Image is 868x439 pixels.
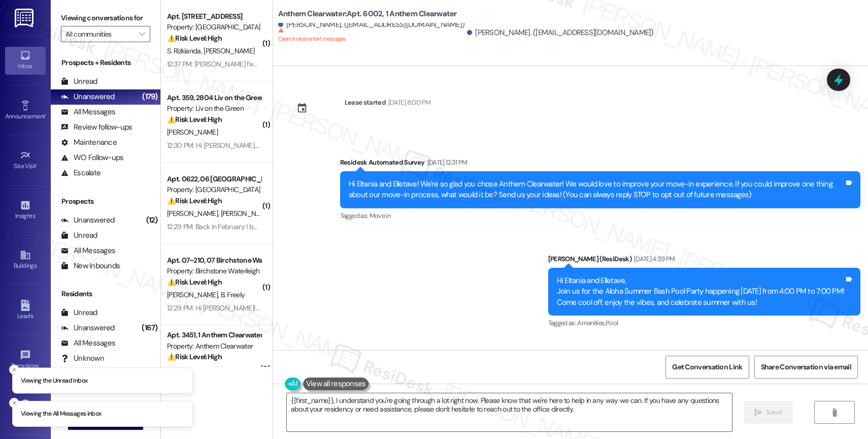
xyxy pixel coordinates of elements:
i:  [830,409,838,417]
b: Anthem Clearwater: Apt. 6002, 1 Anthem Clearwater [278,9,457,19]
div: Prospects [51,196,160,207]
div: Apt. 359, 2804 Liv on the Green [167,92,261,103]
span: • [45,111,47,118]
strong: ⚠️ Risk Level: High [167,277,222,287]
div: Maintenance [61,137,117,148]
div: Lease started [345,97,386,108]
div: Property: [GEOGRAPHIC_DATA] [167,22,261,33]
a: Buildings [5,246,46,274]
div: Unread [61,76,97,87]
strong: ⚠️ Risk Level: High [167,352,222,361]
span: • [37,161,38,168]
span: [PERSON_NAME] [204,46,254,55]
div: All Messages [61,338,115,349]
button: Share Conversation via email [754,356,858,379]
div: Apt. [STREET_ADDRESS] [167,11,261,22]
p: Viewing the All Messages inbox [21,410,102,419]
button: Close toast [9,364,19,374]
div: [DATE] 12:31 PM [425,157,468,168]
div: Property: [GEOGRAPHIC_DATA] [167,184,261,195]
div: Apt. 3451, 1 Anthem Clearwater [167,330,261,340]
div: Unanswered [61,215,115,226]
span: Share Conversation via email [761,362,851,372]
div: Prospects + Residents [51,57,160,68]
div: 12:29 PM: Back in February I believe so [167,222,279,231]
div: Escalate [61,168,101,178]
span: Get Conversation Link [672,362,742,372]
strong: ⚠️ Risk Level: High [167,115,222,124]
button: Get Conversation Link [665,356,749,379]
div: WO Follow-ups [61,152,123,163]
span: [PERSON_NAME] [167,128,218,137]
div: Unread [61,230,97,241]
span: [PERSON_NAME] [167,209,221,218]
div: [PERSON_NAME]. ([EMAIL_ADDRESS][DOMAIN_NAME]) [278,19,465,30]
span: • [35,211,37,218]
img: ResiDesk Logo [15,9,36,27]
div: 12:30 PM: Hi [PERSON_NAME]. Was there a planned water outage or something for this property? [167,141,453,150]
span: S. Rizkianda [167,46,204,55]
p: Viewing the Unread inbox [21,376,87,385]
div: [PERSON_NAME]. ([EMAIL_ADDRESS][DOMAIN_NAME]) [467,27,654,38]
div: Apt. 07~210, 07 Birchstone Waterleigh [167,255,261,266]
div: New Inbounds [61,261,120,271]
i:  [754,409,762,417]
a: Account [5,396,46,424]
div: (167) [139,320,160,336]
span: Pool [606,319,618,327]
div: Unanswered [61,91,115,102]
strong: ⚠️ Risk Level: High [167,34,222,43]
div: 12:37 PM: [PERSON_NAME] fixed the sliding patio door already. It's the dryer and the water pressu... [167,59,512,69]
textarea: {{first_name}}, I understand you're going through a lot right now. Please know that we're here to... [287,393,732,431]
div: Property: Anthem Clearwater [167,341,261,352]
div: Residesk Automated Survey [340,157,860,171]
span: [PERSON_NAME] [220,209,274,218]
button: Send [744,401,793,424]
strong: ⚠️ Risk Level: High [167,196,222,205]
div: (179) [140,89,160,105]
div: Hi Eltania and Elletave! We're so glad you chose Anthem Clearwater! We would love to improve your... [349,179,844,201]
div: Hi Eltania and Elletave, Join us for the Aloha Summer Bash Pool Party happening [DATE] from 4:00 ... [557,275,845,308]
span: [PERSON_NAME] [167,365,221,374]
span: [PERSON_NAME] [167,290,221,299]
div: Unknown [61,353,104,364]
a: Site Visit • [5,147,46,174]
i:  [139,30,145,38]
a: Inbox [5,47,46,74]
div: Apt. 0622, 06 [GEOGRAPHIC_DATA] [167,174,261,184]
input: All communities [65,26,134,42]
div: [DATE] 8:00 PM [386,97,430,108]
div: Property: Liv on the Green [167,103,261,114]
div: Tagged as: [340,208,860,223]
div: Unread [61,307,97,318]
label: Viewing conversations for [61,10,150,26]
div: Review follow-ups [61,122,132,133]
a: Insights • [5,197,46,224]
div: Residents [51,289,160,299]
span: Amenities , [577,319,606,327]
div: [PERSON_NAME] (ResiDesk) [548,254,861,268]
a: Templates • [5,347,46,374]
span: Send [766,407,782,418]
div: (12) [144,212,160,228]
div: Property: Birchstone Waterleigh [167,266,261,276]
span: Move in [370,211,390,220]
a: Leads [5,297,46,324]
div: Tagged as: [548,316,861,330]
button: Close toast [9,398,19,408]
sup: Cannot receive text messages [278,27,346,42]
span: [PERSON_NAME] [220,365,271,374]
div: Unanswered [61,323,115,333]
div: All Messages [61,107,115,117]
span: B. Freely [220,290,245,299]
div: 12:29 PM: Hi [PERSON_NAME]! Can you please add us to the list for pest control this week? We have... [167,303,717,312]
div: All Messages [61,245,115,256]
div: [DATE] 4:39 PM [631,254,675,264]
